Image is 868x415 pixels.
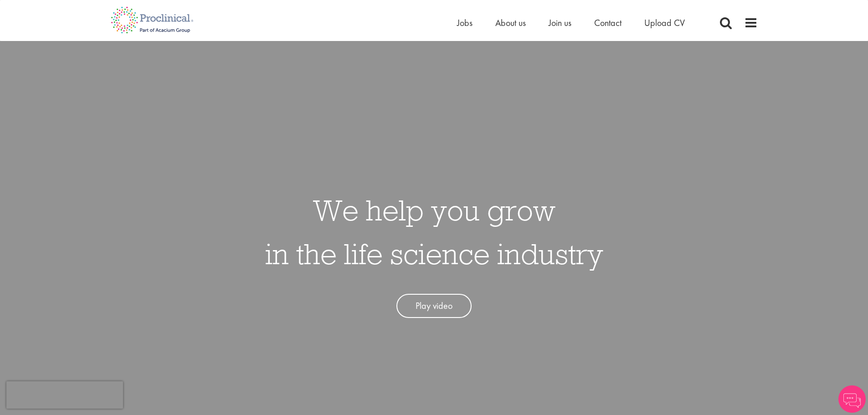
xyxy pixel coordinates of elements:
a: Upload CV [644,17,685,29]
img: Chatbot [838,385,866,413]
a: Play video [396,294,472,318]
h1: We help you grow in the life science industry [265,188,603,276]
a: Contact [594,17,621,29]
a: Jobs [457,17,473,29]
a: Join us [549,17,571,29]
a: About us [495,17,526,29]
